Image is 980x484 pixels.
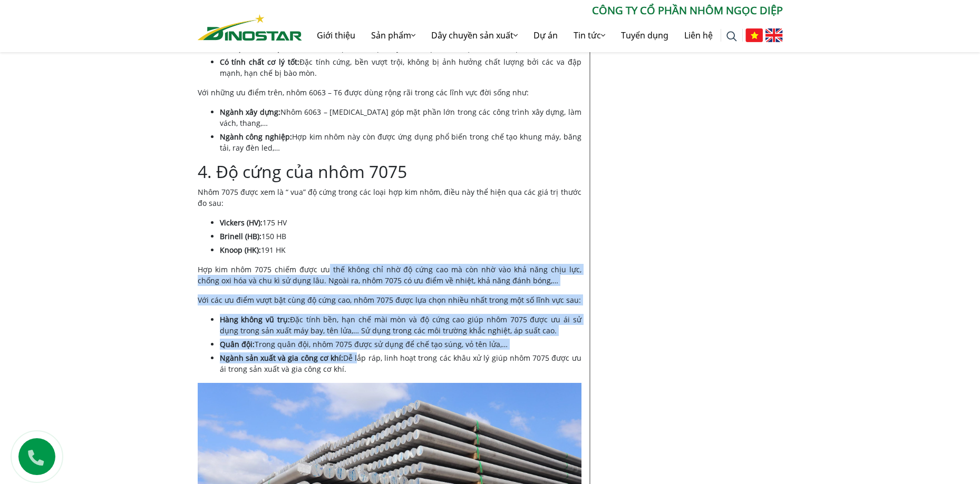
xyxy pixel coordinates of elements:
a: Sản phẩm [363,18,423,52]
li: Trong quân đội, nhôm 7075 được sử dụng để chế tạo súng, vỏ tên lửa,… [220,339,581,350]
img: Tiếng Việt [745,28,763,42]
a: Liên hệ [676,18,721,52]
p: CÔNG TY CỔ PHẦN NHÔM NGỌC DIỆP [302,3,783,18]
strong: Hàng không vũ trụ: [220,314,290,324]
p: Nhôm 7075 được xem là “ vua” độ cứng trong các loại hợp kim nhôm, điều này thể hiện qua các giá t... [198,186,581,209]
p: Hợp kim nhôm 7075 chiếm được ưu thế không chỉ nhờ độ cứng cao mà còn nhờ vào khả năng chịu lực, c... [198,264,581,286]
li: 175 HV [220,217,581,228]
img: English [765,28,783,42]
strong: Brinell (HB): [220,231,261,241]
a: Tin tức [566,18,613,52]
strong: Knoop (HK): [220,245,261,255]
li: Đặc tính bền, hạn chế mài mòn và độ cứng cao giúp nhôm 7075 được ưu ái sử dụng trong sản xuất máy... [220,314,581,336]
li: 150 HB [220,231,581,242]
img: search [726,31,737,42]
h2: 4. Độ cứng của nhôm 7075 [198,162,581,182]
p: Với những ưu điểm trên, nhôm 6063 – T6 được dùng rộng rãi trong các lĩnh vực đời sống như: [198,87,581,98]
a: Giới thiệu [309,18,363,52]
strong: Vickers (HV): [220,218,263,228]
img: Nhôm Dinostar [198,14,302,41]
strong: Ngành công nghiệp: [220,132,292,142]
a: Dây chuyền sản xuất [423,18,526,52]
li: Hợp kim nhôm này còn được ứng dụng phổ biến trong chế tạo khung máy, băng tải, ray đèn led,… [220,131,581,153]
li: Nhôm 6063 – [MEDICAL_DATA] góp mặt phần lớn trong các công trình xây dựng, làm vách, thang,… [220,106,581,129]
p: Với các ưu điểm vượt bật cùng độ cứng cao, nhôm 7075 được lựa chọn nhiều nhất trong một số lĩnh v... [198,294,581,305]
strong: Quân đội: [220,339,255,349]
a: Dự án [526,18,566,52]
strong: Ngành xây dựng: [220,107,280,117]
strong: Ngành sản xuất và gia công cơ khí: [220,353,344,363]
a: Tuyển dụng [613,18,676,52]
li: 191 HK [220,244,581,255]
li: Đặc tính cứng, bền vượt trội, không bị ảnh hưởng chất lượng bởi các va đập mạnh, hạn chế bị bào mòn. [220,56,581,78]
li: Dễ lắp ráp, linh hoạt trong các khâu xử lý giúp nhôm 7075 được ưu ái trong sản xuất và gia công c... [220,352,581,374]
strong: Có tính chất cơ lý tốt: [220,57,299,67]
